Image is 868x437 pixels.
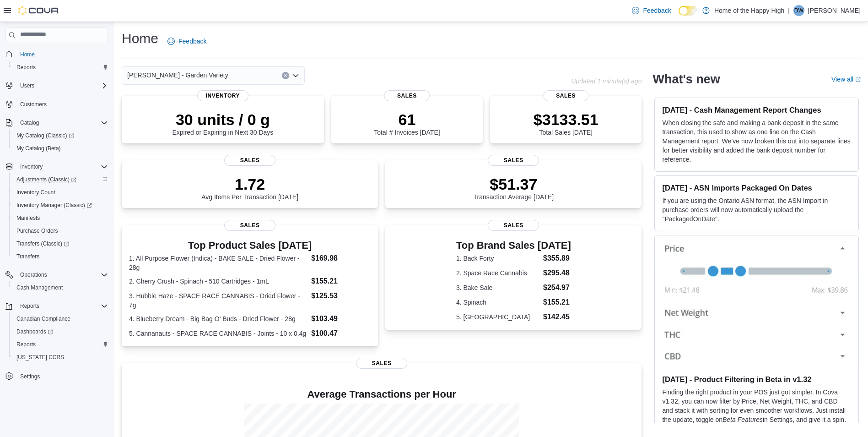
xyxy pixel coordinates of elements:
h3: Top Product Sales [DATE] [129,240,371,251]
a: Settings [16,371,43,382]
p: 61 [374,110,440,129]
span: Feedback [643,6,671,15]
p: [PERSON_NAME] [808,5,861,16]
button: Catalog [2,116,112,129]
span: Adjustments (Classic) [13,174,108,185]
span: Reports [16,64,36,71]
span: Transfers [13,251,108,262]
button: Users [2,79,112,92]
span: Reports [16,341,36,348]
span: Catalog [16,117,108,128]
span: Washington CCRS [13,352,108,363]
a: View allExternal link [831,76,861,83]
button: Reports [9,338,112,351]
span: Sales [488,155,539,166]
span: Purchase Orders [16,227,58,235]
span: Canadian Compliance [16,315,70,322]
span: Cash Management [16,284,63,291]
p: | [788,5,790,16]
input: Dark Mode [679,6,698,16]
button: Operations [2,268,112,281]
button: Reports [2,300,112,312]
span: Settings [20,373,40,380]
button: Canadian Compliance [9,312,112,325]
button: Home [2,48,112,61]
dd: $100.47 [311,328,371,339]
h3: [DATE] - Cash Management Report Changes [662,105,851,115]
button: Catalog [16,117,43,128]
dt: 3. Bake Sale [456,283,539,292]
svg: External link [855,77,861,82]
span: Reports [20,302,39,310]
span: Sales [356,358,407,369]
a: Adjustments (Classic) [9,173,112,186]
a: Cash Management [13,282,66,293]
span: Adjustments (Classic) [16,176,76,183]
button: Transfers [9,250,112,263]
dd: $125.53 [311,290,371,301]
a: Transfers [13,251,43,262]
p: 30 units / 0 g [172,110,273,129]
span: [PERSON_NAME] - Garden Variety [127,70,228,81]
span: Reports [13,339,108,350]
a: Dashboards [9,325,112,338]
h2: What's new [652,72,720,87]
dt: 5. [GEOGRAPHIC_DATA] [456,312,539,322]
button: Inventory [2,160,112,173]
a: Transfers (Classic) [9,237,112,250]
button: Customers [2,98,112,111]
h3: [DATE] - Product Filtering in Beta in v1.32 [662,375,851,384]
div: Transaction Average [DATE] [474,175,554,201]
span: Dashboards [13,326,108,337]
span: Sales [224,155,275,166]
span: Transfers [16,253,39,260]
span: Inventory [16,161,108,172]
p: Finding the right product in your POS just got simpler. In Cova v1.32, you can now filter by Pric... [662,388,851,433]
dd: $355.89 [543,253,571,264]
a: Reports [13,339,39,350]
span: Manifests [13,213,108,224]
h3: [DATE] - ASN Imports Packaged On Dates [662,183,851,192]
span: Sales [543,90,588,101]
button: Operations [16,269,51,280]
span: Purchase Orders [13,225,108,236]
dd: $155.21 [311,276,371,287]
dt: 4. Blueberry Dream - Big Bag O' Buds - Dried Flower - 28g [129,314,307,323]
span: Transfers (Classic) [13,238,108,249]
em: Beta Features [722,416,763,423]
dd: $103.49 [311,313,371,324]
span: Manifests [16,214,40,222]
span: My Catalog (Classic) [13,130,108,141]
p: 1.72 [201,175,298,193]
span: Dark Mode [679,16,679,16]
dt: 1. All Purpose Flower (Indica) - BAKE SALE - Dried Flower - 28g [129,254,307,272]
span: Canadian Compliance [13,313,108,324]
div: Avg Items Per Transaction [DATE] [201,175,298,201]
div: Dane Watson [793,5,804,16]
button: Manifests [9,212,112,224]
span: Customers [20,101,47,108]
dd: $254.97 [543,282,571,293]
span: Customers [16,98,108,110]
span: Reports [13,62,108,73]
a: My Catalog (Classic) [13,130,78,141]
dd: $169.98 [311,253,371,264]
span: Sales [384,90,430,101]
h1: Home [122,29,158,48]
span: Catalog [20,119,39,126]
span: Inventory Count [16,189,55,196]
button: Reports [9,61,112,74]
button: Open list of options [292,72,299,79]
a: My Catalog (Beta) [13,143,65,154]
dt: 4. Spinach [456,298,539,307]
span: My Catalog (Classic) [16,132,74,139]
p: Updated 1 minute(s) ago [571,77,642,85]
button: Inventory Count [9,186,112,199]
span: My Catalog (Beta) [16,145,61,152]
dd: $295.48 [543,268,571,279]
span: Cash Management [13,282,108,293]
img: Cova [18,6,59,15]
dt: 2. Space Race Cannabis [456,268,539,278]
a: Inventory Count [13,187,59,198]
a: Inventory Manager (Classic) [9,199,112,212]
